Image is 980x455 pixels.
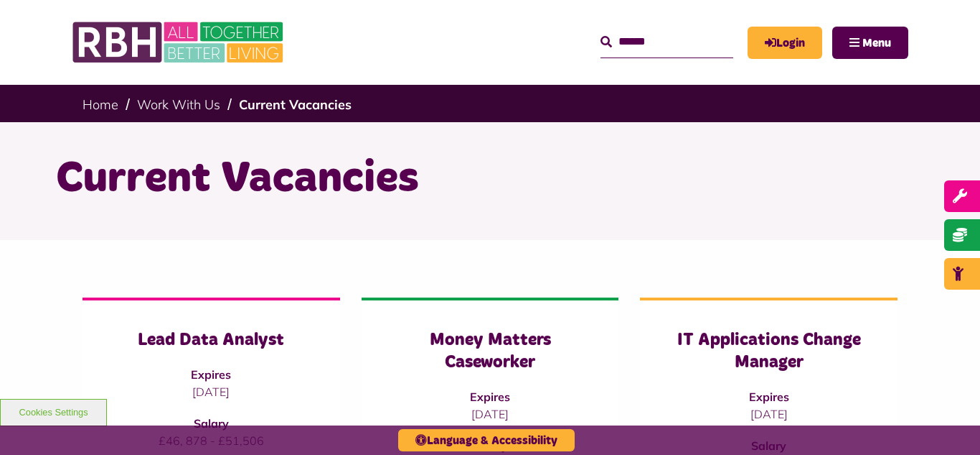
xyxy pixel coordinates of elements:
[470,390,510,404] strong: Expires
[749,390,789,404] strong: Expires
[669,405,869,423] p: [DATE]
[137,96,220,113] a: Work With Us
[194,416,229,431] strong: Salary
[111,383,311,400] p: [DATE]
[191,367,231,382] strong: Expires
[832,27,908,59] button: Navigation
[390,329,590,374] h3: Money Matters Caseworker
[390,405,590,423] p: [DATE]
[83,96,118,113] a: Home
[669,329,869,374] h3: IT Applications Change Manager
[239,96,352,113] a: Current Vacancies
[72,14,287,70] img: RBH
[862,37,891,49] span: Menu
[748,27,822,59] a: MyRBH
[398,429,575,451] button: Language & Accessibility
[915,390,980,455] iframe: Netcall Web Assistant for live chat
[56,151,924,207] h1: Current Vacancies
[111,329,311,351] h3: Lead Data Analyst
